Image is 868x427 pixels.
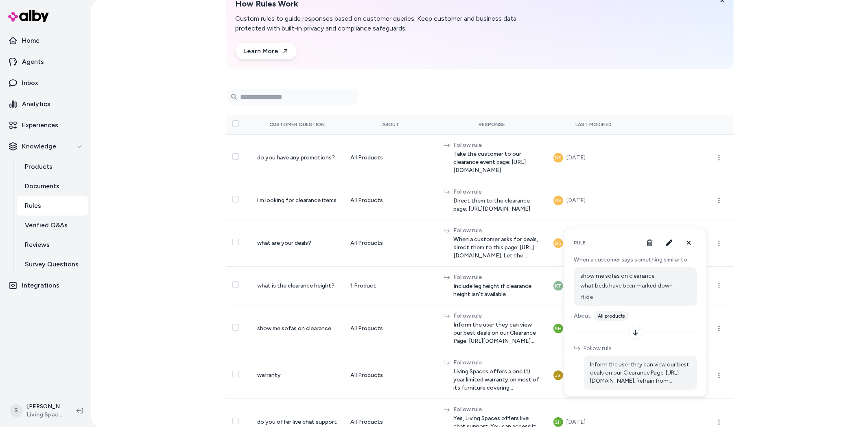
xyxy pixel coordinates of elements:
a: Verified Q&As [17,216,88,235]
div: Follow rule [453,312,540,320]
h2: Rule [574,240,586,246]
span: i'm looking for clearance items [257,197,337,204]
div: Follow rule [453,188,540,196]
div: 1 Product [350,282,431,290]
button: SH [553,324,563,333]
span: Inform the user they can view our best deals on our Clearance Page: [URL][DOMAIN_NAME]. Refrain f... [590,361,691,385]
a: Analytics [3,94,88,114]
span: what is the clearance height? [257,282,335,289]
p: Verified Q&As [25,220,68,230]
button: Select row [232,324,239,331]
span: Inform the user they can view our best deals on our Clearance Page: [URL][DOMAIN_NAME]. Refrain f... [453,321,540,345]
div: Follow rule [584,344,697,353]
p: Integrations [22,281,59,290]
span: do you have any promotions? [257,154,335,161]
p: Agents [22,57,44,67]
p: Experiences [22,120,58,130]
div: [DATE] [566,153,586,163]
span: do you offer live chat support [257,418,337,425]
a: Learn More [236,43,297,59]
button: DS [553,153,563,163]
button: DS [553,238,563,248]
div: All Products [350,239,431,247]
div: Follow rule [453,405,540,414]
button: JS [553,370,563,380]
a: Products [17,157,88,176]
div: All products [594,311,629,321]
button: Select row [232,153,239,160]
div: Follow rule [453,273,540,281]
a: Home [3,31,88,50]
button: Select row [232,281,239,288]
a: Integrations [3,276,88,295]
div: Response [444,121,540,128]
p: Analytics [22,99,50,109]
a: Experiences [3,115,88,135]
p: Rules [25,201,41,211]
span: S [10,404,23,417]
button: Select row [232,239,239,245]
span: When a customer asks for deals, direct them to this page: [URL][DOMAIN_NAME]. Let the customer kn... [453,235,540,260]
a: Documents [17,176,88,196]
span: Living Spaces [27,411,63,419]
div: Follow rule [453,359,540,367]
p: Inbox [22,78,38,88]
a: Survey Questions [17,255,88,274]
button: KT [553,281,563,291]
div: All Products [350,154,431,162]
div: [DATE] [566,417,586,427]
div: All Products [350,196,431,205]
p: Custom rules to guide responses based on customer queries. Keep customer and business data protec... [236,14,548,33]
span: Living Spaces offers a one (1) year limited warranty on most of its furniture covering manufactur... [453,368,540,392]
div: Last Modified [553,121,634,128]
p: About [574,311,697,321]
button: Select row [232,196,239,203]
span: what are your deals? [257,240,311,246]
button: Hide [581,293,594,301]
div: Follow rule [453,227,540,235]
div: Follow rule [453,141,540,149]
p: show me sofas on clearance [581,272,691,280]
span: Take the customer to our clearance event page: [URL][DOMAIN_NAME] [453,150,540,174]
button: DS [553,196,563,205]
p: Knowledge [22,142,56,151]
button: S[PERSON_NAME]Living Spaces [5,398,70,424]
div: All Products [350,325,431,333]
span: Include leg height if clearance height isn't available [453,282,540,298]
p: Home [22,36,39,46]
a: Rules [17,196,88,216]
p: Documents [25,181,59,191]
a: Reviews [17,235,88,255]
p: what beds have been marked down [581,282,673,290]
div: All Products [350,371,431,379]
button: SH [553,417,563,427]
p: [PERSON_NAME] [27,403,63,411]
div: All Products [350,418,431,426]
a: Agents [3,52,88,72]
div: [DATE] [566,196,586,205]
img: alby Logo [8,10,49,22]
a: Inbox [3,73,88,93]
button: Select row [232,418,239,424]
button: Knowledge [3,137,88,156]
div: About [350,121,431,128]
span: show me sofas on clearance [257,325,331,332]
p: Products [25,162,52,172]
p: Reviews [25,240,50,250]
button: Select all [232,120,239,127]
div: Customer Question [257,121,337,128]
span: Direct them to the clearance page: [URL][DOMAIN_NAME] [453,197,540,213]
p: Survey Questions [25,259,79,269]
button: Select row [232,371,239,377]
span: warranty [257,372,281,379]
p: When a customer says something similar to [574,256,697,264]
